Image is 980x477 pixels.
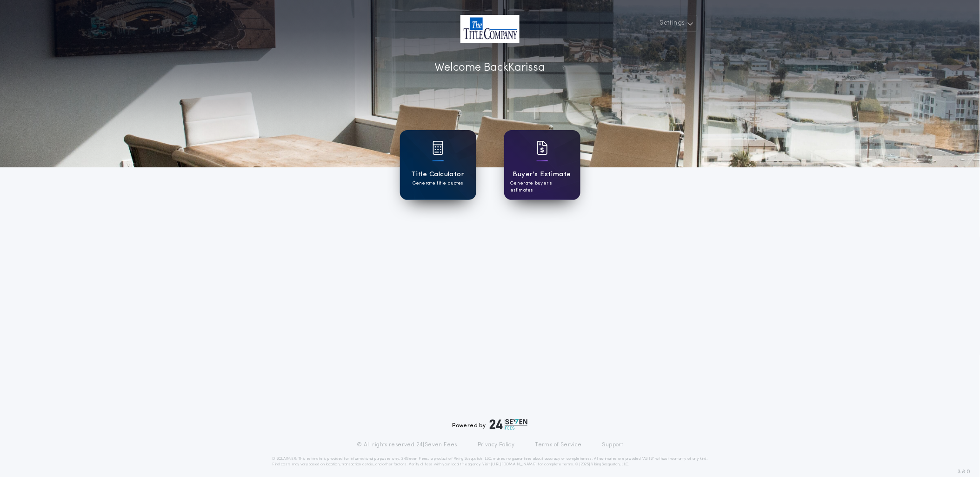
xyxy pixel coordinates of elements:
img: account-logo [460,15,520,43]
img: card icon [537,141,548,155]
a: Support [602,441,623,449]
a: Terms of Service [535,441,582,449]
a: Privacy Policy [478,441,515,449]
p: Generate title quotes [413,180,463,187]
p: Generate buyer's estimates [511,180,574,194]
p: Welcome Back Karissa [435,60,546,76]
a: card iconBuyer's EstimateGenerate buyer's estimates [504,130,580,200]
img: card icon [433,141,444,155]
p: © All rights reserved. 24|Seven Fees [357,441,457,449]
img: logo [490,419,528,430]
span: 3.8.0 [958,468,971,476]
h1: Title Calculator [411,169,464,180]
div: Powered by [453,419,528,430]
a: card iconTitle CalculatorGenerate title quotes [400,130,476,200]
p: DISCLAIMER: This estimate is provided for informational purposes only. 24|Seven Fees, a product o... [273,456,708,467]
a: [URL][DOMAIN_NAME] [491,463,537,466]
h1: Buyer's Estimate [513,169,571,180]
button: Settings [654,15,698,32]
